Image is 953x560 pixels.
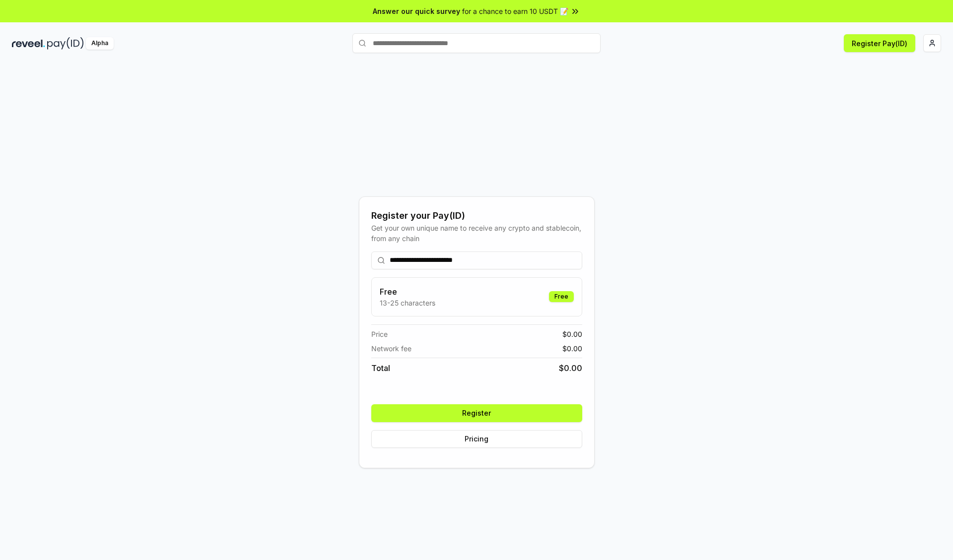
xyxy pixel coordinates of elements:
[549,291,574,302] div: Free
[373,6,460,16] span: Answer our quick survey
[559,362,582,374] span: $ 0.00
[371,404,582,422] button: Register
[380,298,435,308] p: 13-25 characters
[562,343,582,354] span: $ 0.00
[371,343,411,354] span: Network fee
[47,37,84,50] img: pay_id
[12,37,45,50] img: reveel_dark
[371,209,582,223] div: Register your Pay(ID)
[371,362,390,374] span: Total
[86,37,114,50] div: Alpha
[371,430,582,448] button: Pricing
[371,223,582,244] div: Get your own unique name to receive any crypto and stablecoin, from any chain
[380,286,435,298] h3: Free
[371,329,388,339] span: Price
[844,34,915,52] button: Register Pay(ID)
[562,329,582,339] span: $ 0.00
[462,6,568,16] span: for a chance to earn 10 USDT 📝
